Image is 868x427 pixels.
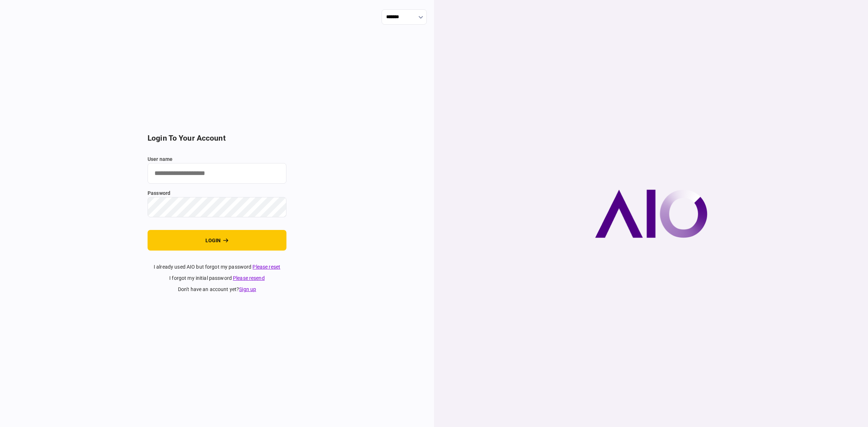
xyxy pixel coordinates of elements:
[148,155,286,163] label: user name
[239,286,256,292] a: Sign up
[148,263,286,271] div: I already used AIO but forgot my password
[148,197,286,218] input: password
[233,275,265,281] a: Please resend
[148,134,286,143] h2: login to your account
[148,230,286,251] button: login
[148,189,286,197] label: password
[148,274,286,282] div: I forgot my initial password
[252,264,280,270] a: Please reset
[382,9,427,25] input: show language options
[595,189,707,238] img: AIO company logo
[148,286,286,293] div: don't have an account yet ?
[148,163,286,184] input: user name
